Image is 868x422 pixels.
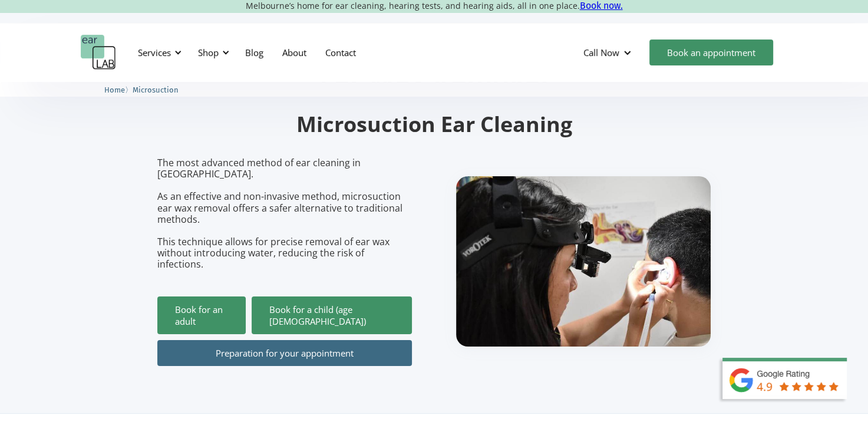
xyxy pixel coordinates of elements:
[157,340,412,366] a: Preparation for your appointment
[649,39,773,65] a: Book an appointment
[104,84,125,95] a: Home
[81,35,116,70] a: home
[273,35,316,70] a: About
[574,35,643,70] div: Call Now
[104,84,133,96] li: 〉
[191,35,233,70] div: Shop
[252,296,412,334] a: Book for a child (age [DEMOGRAPHIC_DATA])
[236,35,273,70] a: Blog
[157,111,711,139] h2: Microsuction Ear Cleaning
[456,176,711,347] img: boy getting ear checked.
[316,35,365,70] a: Contact
[133,85,179,94] span: Microsuction
[157,296,246,334] a: Book for an adult
[138,47,171,58] div: Services
[131,35,185,70] div: Services
[198,47,219,58] div: Shop
[133,84,179,95] a: Microsuction
[104,85,125,94] span: Home
[583,47,619,58] div: Call Now
[157,157,412,271] p: The most advanced method of ear cleaning in [GEOGRAPHIC_DATA]. As an effective and non-invasive m...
